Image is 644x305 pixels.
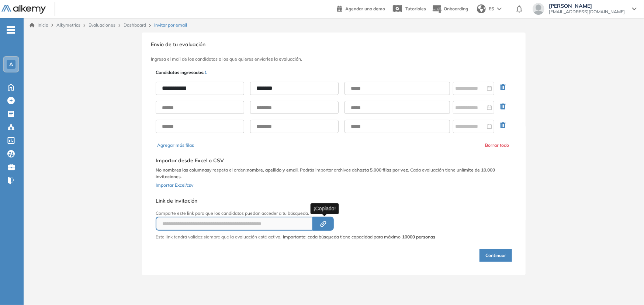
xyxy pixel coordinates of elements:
p: y respeta el orden: . Podrás importar archivos de . Cada evaluación tiene un . [156,167,512,180]
p: Este link tendrá validez siempre que la evaluación esté activa. [156,234,281,240]
div: ¡Copiado! [311,203,339,214]
button: Continuar [479,249,512,262]
button: Importar Excel/csv [156,180,193,189]
button: Borrar todo [485,142,509,149]
button: Onboarding [432,1,468,17]
span: Onboarding [444,6,468,11]
img: world [477,4,486,13]
span: [PERSON_NAME] [549,3,625,9]
button: Agregar más filas [157,142,194,149]
span: Importar Excel/csv [156,182,193,188]
h3: Envío de tu evaluación [151,41,517,48]
i: - [7,29,15,31]
h3: Ingresa el mail de los candidatos a los que quieres enviarles la evaluación. [151,57,517,62]
b: hasta 5.000 filas por vez [357,167,408,173]
p: Comparte este link para que los candidatos puedan acceder a tu búsqueda. [156,210,435,217]
a: Dashboard [124,22,146,28]
span: 1 [204,70,207,75]
span: Agendar una demo [345,6,385,11]
h5: Importar desde Excel o CSV [156,157,512,164]
h5: Link de invitación [156,198,435,204]
span: Importante: cada búsqueda tiene capacidad para máximo [283,234,435,240]
b: No nombres las columnas [156,167,209,173]
img: Logo [1,5,46,14]
span: [EMAIL_ADDRESS][DOMAIN_NAME] [549,9,625,15]
b: límite de 10.000 invitaciones [156,167,495,179]
span: Invitar por email [154,22,187,28]
span: Alkymetrics [56,22,80,28]
b: nombre, apellido y email [247,167,298,173]
span: A [9,61,13,67]
img: arrow [497,7,502,10]
a: Evaluaciones [89,22,115,28]
strong: 10000 personas [402,234,435,240]
a: Inicio [30,22,48,28]
span: ES [489,6,494,12]
p: Candidatos ingresados: [156,69,207,76]
a: Agendar una demo [337,4,385,13]
span: Tutoriales [405,6,426,11]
